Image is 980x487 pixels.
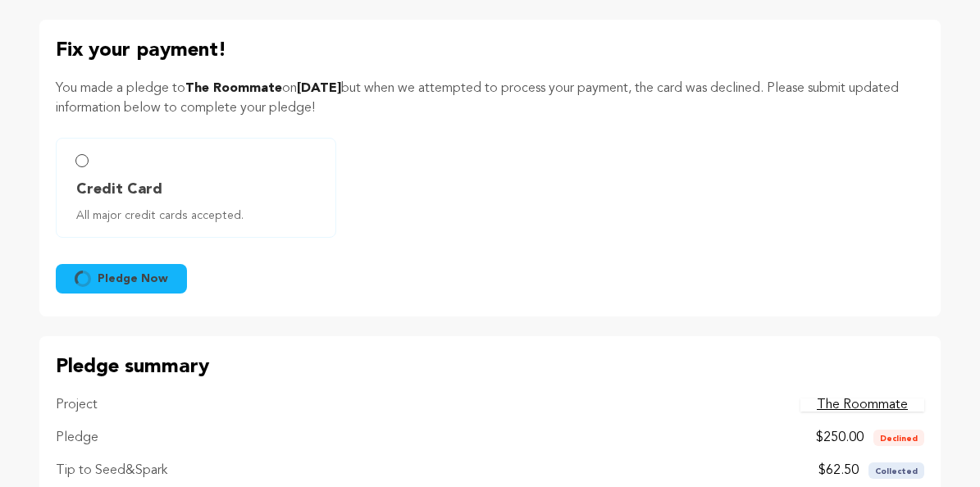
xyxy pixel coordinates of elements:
span: All major credit cards accepted. [76,207,322,224]
span: Credit Card [76,178,162,201]
p: Fix your payment! [56,36,924,66]
p: You made a pledge to on but when we attempted to process your payment, the card was declined. Ple... [56,79,924,118]
span: Collected [868,462,924,479]
p: Tip to Seed&Spark [56,461,167,480]
span: $250.00 [816,431,864,444]
span: [DATE] [297,82,341,95]
p: Project [56,395,98,415]
button: Pledge Now [56,264,187,294]
p: Pledge summary [56,353,924,382]
p: Pledge [56,428,98,448]
span: The Roommate [185,82,282,95]
span: Declined [873,430,924,446]
a: The Roommate [800,398,924,412]
span: Pledge Now [98,271,168,287]
span: $62.50 [818,464,859,477]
